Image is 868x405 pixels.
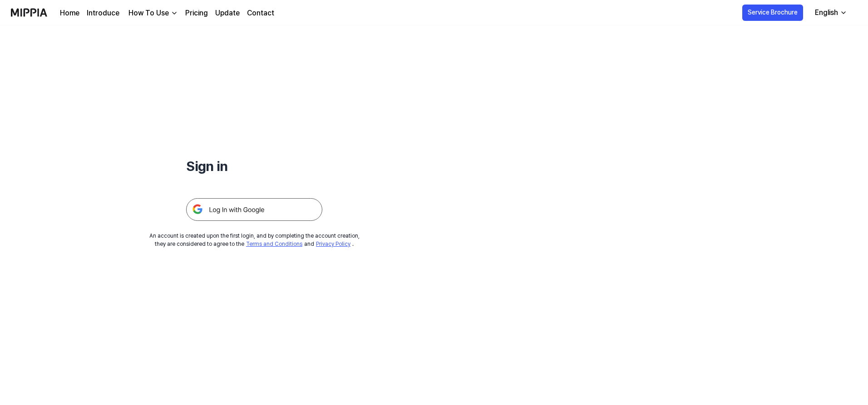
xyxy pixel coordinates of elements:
[60,8,79,19] a: Home
[215,8,240,19] a: Update
[185,8,208,19] a: Pricing
[246,241,302,247] a: Terms and Conditions
[186,198,322,221] img: 구글 로그인 버튼
[149,232,360,248] div: An account is created upon the first login, and by completing the account creation, they are cons...
[742,5,803,21] button: Service Brochure
[186,156,322,176] h1: Sign in
[808,4,853,22] button: English
[247,8,274,19] a: Contact
[87,8,119,19] a: Introduce
[813,7,840,18] div: English
[127,8,171,19] div: How To Use
[316,241,350,247] a: Privacy Policy
[171,10,178,17] img: down
[127,8,178,19] button: How To Use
